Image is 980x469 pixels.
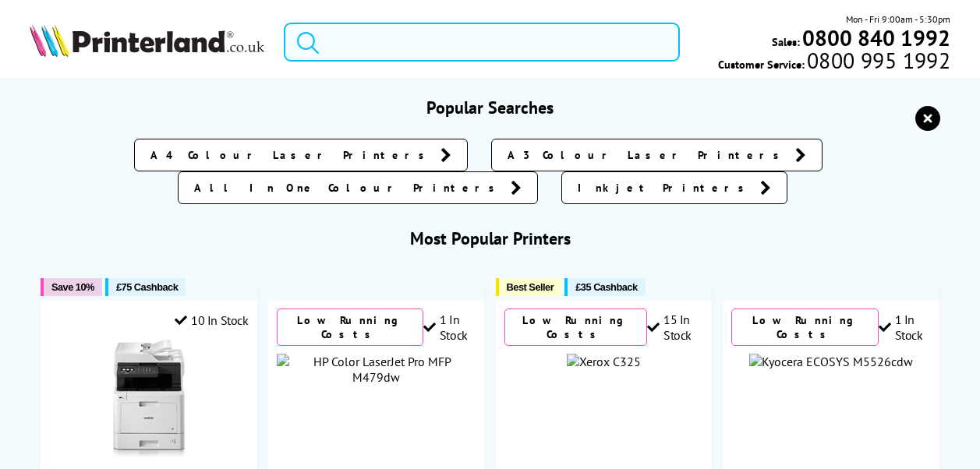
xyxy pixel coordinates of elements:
div: 1 In Stock [879,312,931,343]
span: £75 Cashback [116,281,178,293]
div: 1 In Stock [423,312,476,343]
span: Sales: [772,34,800,49]
img: Brother MFC-L8690CDW [90,340,207,457]
b: 0800 840 1992 [802,23,950,52]
a: A3 Colour Laser Printers [491,139,823,171]
a: A4 Colour Laser Printers [134,139,468,171]
img: HP Color LaserJet Pro MFP M479dw [277,354,476,385]
a: Inkjet Printers [561,171,787,204]
div: Low Running Costs [504,309,648,346]
button: £75 Cashback [105,278,186,296]
span: Mon - Fri 9:00am - 5:30pm [846,12,950,26]
span: Best Seller [507,281,554,293]
img: Xerox C325 [567,354,641,369]
a: Printerland Logo [30,23,264,60]
span: £35 Cashback [575,281,637,293]
img: Printerland Logo [30,23,264,57]
button: Save 10% [41,278,102,296]
div: Low Running Costs [731,309,879,346]
h3: Most Popular Printers [30,227,951,249]
input: Search product or brand [284,23,680,62]
span: Customer Service: [718,53,950,72]
span: A4 Colour Laser Printers [150,147,433,163]
div: Low Running Costs [277,309,424,346]
a: 0800 840 1992 [800,30,950,45]
span: A3 Colour Laser Printers [508,147,787,163]
a: All In One Colour Printers [178,171,538,204]
span: Save 10% [51,281,94,293]
img: Kyocera ECOSYS M5526cdw [749,354,913,369]
div: 10 In Stock [175,312,248,328]
a: Brother MFC-L8690CDW [90,444,207,460]
a: HP Color LaserJet Pro MFP M479dw [277,369,476,385]
span: Inkjet Printers [578,180,752,196]
span: All In One Colour Printers [194,180,503,196]
span: 0800 995 1992 [805,53,950,68]
h3: Popular Searches [30,97,951,118]
button: £35 Cashback [564,278,645,296]
button: Best Seller [496,278,562,296]
div: 15 In Stock [647,312,703,343]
